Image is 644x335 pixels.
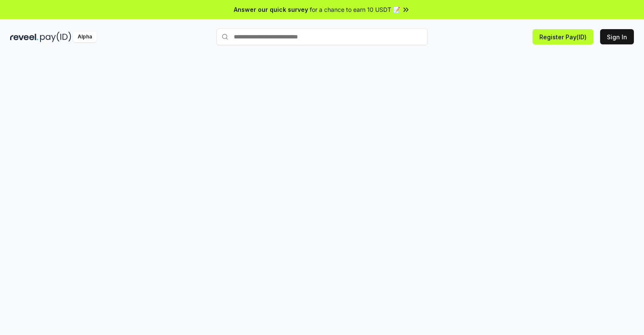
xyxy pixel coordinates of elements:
[40,32,71,42] img: pay_id
[600,29,634,44] button: Sign In
[73,32,97,42] div: Alpha
[10,32,38,42] img: reveel_dark
[310,5,400,14] span: for a chance to earn 10 USDT 📝
[234,5,308,14] span: Answer our quick survey
[533,29,593,44] button: Register Pay(ID)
